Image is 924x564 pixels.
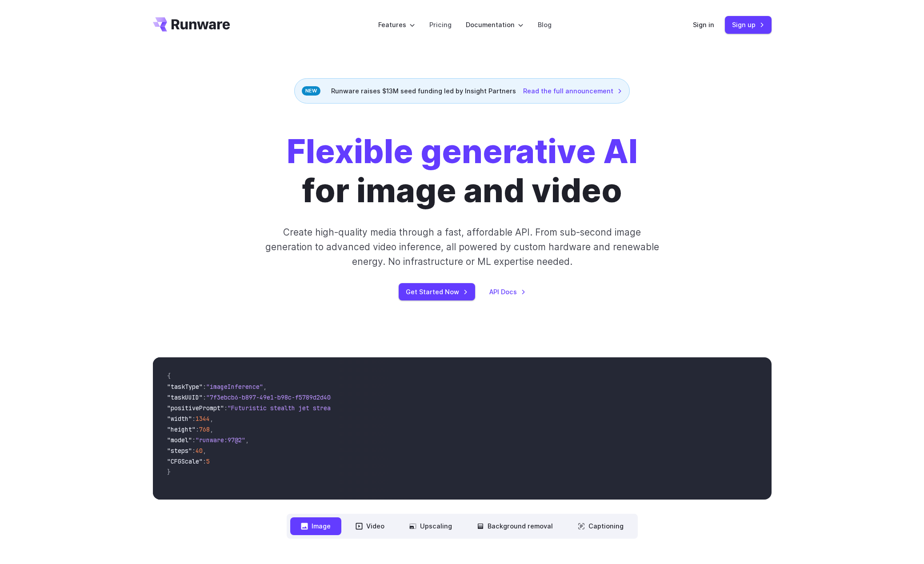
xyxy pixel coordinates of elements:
a: Go to / [153,17,230,32]
span: "steps" [167,447,192,455]
span: { [167,372,171,380]
span: : [192,415,196,423]
button: Image [290,517,341,535]
span: "CFGScale" [167,457,203,465]
span: : [203,457,206,465]
span: : [192,436,196,444]
span: 1344 [196,415,210,423]
p: Create high-quality media through a fast, affordable API. From sub-second image generation to adv... [264,225,660,269]
span: 40 [196,447,203,455]
a: Sign in [693,20,714,30]
span: "width" [167,415,192,423]
a: Read the full announcement [523,86,622,96]
span: "taskType" [167,383,203,391]
span: , [210,425,213,433]
span: , [210,415,213,423]
label: Documentation [466,20,524,30]
span: "positivePrompt" [167,404,224,412]
button: Captioning [567,517,634,535]
a: Pricing [429,20,452,30]
button: Video [345,517,395,535]
span: } [167,468,171,476]
span: "height" [167,425,196,433]
span: , [245,436,249,444]
span: "Futuristic stealth jet streaking through a neon-lit cityscape with glowing purple exhaust" [228,404,551,412]
span: , [203,447,206,455]
a: Get Started Now [399,283,475,300]
span: : [203,383,206,391]
span: "imageInference" [206,383,263,391]
span: 5 [206,457,210,465]
span: "model" [167,436,192,444]
button: Background removal [466,517,564,535]
span: , [263,383,267,391]
a: API Docs [489,287,526,297]
span: "taskUUID" [167,393,203,401]
span: : [203,393,206,401]
span: "runware:97@2" [196,436,245,444]
a: Sign up [725,16,772,33]
span: 768 [199,425,210,433]
span: "7f3ebcb6-b897-49e1-b98c-f5789d2d40d7" [206,393,341,401]
span: : [196,425,199,433]
h1: for image and video [287,132,638,211]
a: Blog [538,20,552,30]
div: Runware raises $13M seed funding led by Insight Partners [294,78,630,104]
button: Upscaling [399,517,463,535]
strong: Flexible generative AI [287,132,638,171]
label: Features [378,20,415,30]
span: : [224,404,228,412]
span: : [192,447,196,455]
